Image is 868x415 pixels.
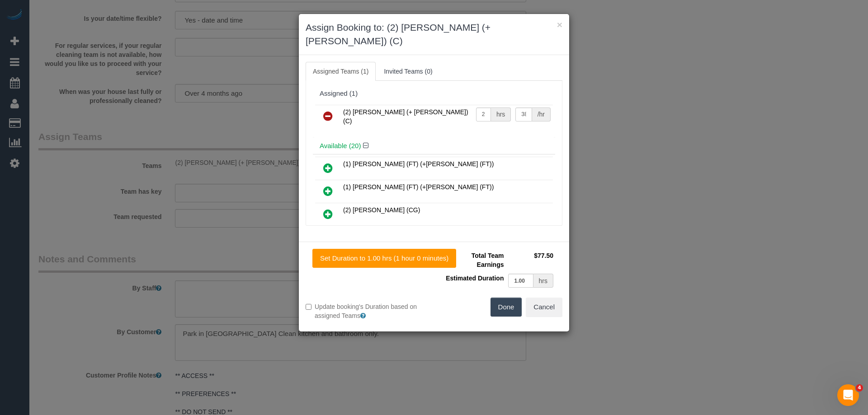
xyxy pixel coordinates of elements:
[526,298,562,317] button: Cancel
[532,107,551,121] div: /hr
[837,384,859,406] iframe: Intercom live chat
[557,20,562,29] button: ×
[343,160,494,168] span: (1) [PERSON_NAME] (FT) (+[PERSON_NAME] (FT))
[856,384,863,392] span: 4
[320,142,548,150] h4: Available (20)
[306,21,562,48] h3: Assign Booking to: (2) [PERSON_NAME] (+ [PERSON_NAME]) (C)
[377,62,439,81] a: Invited Teams (0)
[306,302,427,320] label: Update booking's Duration based on assigned Teams
[441,249,506,271] td: Total Team Earnings
[446,275,504,282] span: Estimated Duration
[491,298,522,317] button: Done
[312,249,456,268] button: Set Duration to 1.00 hrs (1 hour 0 minutes)
[506,249,556,271] td: $77.50
[306,304,311,310] input: Update booking's Duration based on assigned Teams
[320,90,548,98] div: Assigned (1)
[343,108,468,125] span: (2) [PERSON_NAME] (+ [PERSON_NAME]) (C)
[533,274,553,288] div: hrs
[491,107,511,121] div: hrs
[306,62,376,81] a: Assigned Teams (1)
[343,206,420,214] span: (2) [PERSON_NAME] (CG)
[343,183,494,191] span: (1) [PERSON_NAME] (FT) (+[PERSON_NAME] (FT))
